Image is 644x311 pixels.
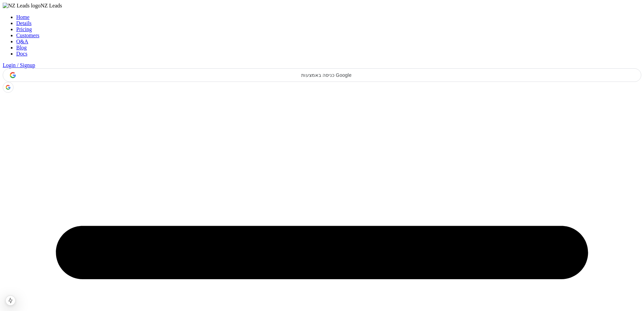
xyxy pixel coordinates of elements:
a: Docs [16,51,27,57]
a: Customers [16,32,39,38]
div: כניסה באמצעות Google [3,68,641,82]
span: NZ Leads [41,3,62,8]
a: Login / Signup [3,62,35,68]
a: Pricing [16,26,32,32]
img: NZ Leads logo [3,3,41,9]
a: Home [16,14,29,20]
span: כניסה באמצעות Google [16,72,637,78]
a: Blog [16,45,27,50]
a: Details [16,20,31,26]
a: Q&A [16,39,28,44]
